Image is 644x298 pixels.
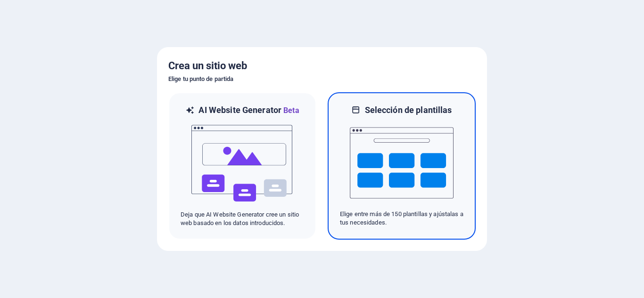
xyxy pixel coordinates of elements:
h5: Crea un sitio web [168,58,476,73]
div: Selección de plantillasElige entre más de 150 plantillas y ajústalas a tus necesidades. [328,92,476,240]
div: AI Website GeneratorBetaaiDeja que AI Website Generator cree un sitio web basado en los datos int... [168,92,316,240]
p: Deja que AI Website Generator cree un sitio web basado en los datos introducidos. [181,210,304,227]
h6: AI Website Generator [198,105,299,116]
h6: Elige tu punto de partida [168,73,476,85]
p: Elige entre más de 150 plantillas y ajústalas a tus necesidades. [340,210,463,227]
h6: Selección de plantillas [365,105,452,116]
span: Beta [281,106,299,115]
img: ai [190,116,294,210]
